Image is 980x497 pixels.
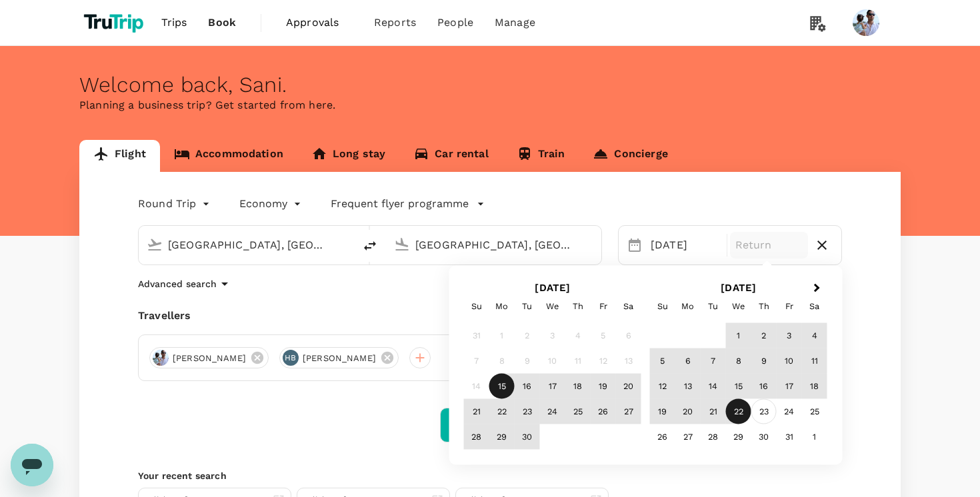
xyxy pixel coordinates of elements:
[802,374,827,399] div: Choose Saturday, October 18th, 2025
[701,294,726,319] div: Tuesday
[440,408,540,442] button: Find flights
[160,140,297,172] a: Accommodation
[495,15,535,31] span: Manage
[464,323,641,450] div: Month September, 2025
[675,399,701,424] div: Choose Monday, October 20th, 2025
[751,399,777,424] div: Choose Thursday, October 23rd, 2025
[153,350,169,366] img: avatar-6695f0dd85a4d.png
[675,294,701,319] div: Monday
[726,294,751,319] div: Wednesday
[701,374,726,399] div: Choose Tuesday, October 14th, 2025
[592,243,595,246] button: Open
[726,323,751,348] div: Choose Wednesday, October 1st, 2025
[515,348,540,374] div: Not available Tuesday, September 9th, 2025
[751,323,777,348] div: Choose Thursday, October 2nd, 2025
[591,348,616,374] div: Not available Friday, September 12th, 2025
[751,348,777,374] div: Choose Thursday, October 9th, 2025
[331,196,485,212] button: Frequent flyer programme
[464,323,489,348] div: Not available Sunday, August 31st, 2025
[331,196,469,212] p: Frequent flyer programme
[79,97,901,113] p: Planning a business trip? Get started from here.
[540,294,565,319] div: Wednesday
[460,282,646,294] h2: [DATE]
[540,348,565,374] div: Not available Wednesday, September 10th, 2025
[807,278,829,300] button: Next Month
[616,294,641,319] div: Saturday
[565,374,591,399] div: Choose Thursday, September 18th, 2025
[489,424,515,450] div: Choose Monday, September 29th, 2025
[138,193,213,215] div: Round Trip
[650,374,675,399] div: Choose Sunday, October 12th, 2025
[374,15,416,31] span: Reports
[777,374,802,399] div: Choose Friday, October 17th, 2025
[650,424,675,450] div: Choose Sunday, October 26th, 2025
[777,348,802,374] div: Choose Friday, October 10th, 2025
[283,350,299,366] div: HB
[138,276,233,292] button: Advanced search
[540,374,565,399] div: Choose Wednesday, September 17th, 2025
[297,140,399,172] a: Long stay
[616,374,641,399] div: Choose Saturday, September 20th, 2025
[565,294,591,319] div: Thursday
[138,469,842,482] p: Your recent search
[464,399,489,424] div: Choose Sunday, September 21st, 2025
[515,374,540,399] div: Choose Tuesday, September 16th, 2025
[464,348,489,374] div: Not available Sunday, September 7th, 2025
[591,399,616,424] div: Choose Friday, September 26th, 2025
[675,374,701,399] div: Choose Monday, October 13th, 2025
[726,374,751,399] div: Choose Wednesday, October 15th, 2025
[79,73,901,97] div: Welcome back , Sani .
[464,294,489,319] div: Sunday
[540,323,565,348] div: Not available Wednesday, September 3rd, 2025
[701,348,726,374] div: Choose Tuesday, October 7th, 2025
[415,235,573,255] input: Going to
[515,424,540,450] div: Choose Tuesday, September 30th, 2025
[650,323,827,450] div: Month October, 2025
[591,294,616,319] div: Friday
[726,424,751,450] div: Choose Wednesday, October 29th, 2025
[79,140,160,172] a: Flight
[515,294,540,319] div: Tuesday
[138,277,217,290] p: Advanced search
[437,15,473,31] span: People
[138,308,842,324] div: Travellers
[751,424,777,450] div: Choose Thursday, October 30th, 2025
[489,399,515,424] div: Choose Monday, September 22nd, 2025
[591,374,616,399] div: Choose Friday, September 19th, 2025
[565,399,591,424] div: Choose Thursday, September 25th, 2025
[802,294,827,319] div: Saturday
[735,237,803,253] p: Return
[489,323,515,348] div: Not available Monday, September 1st, 2025
[79,8,151,37] img: TruTrip logo
[489,374,515,399] div: Choose Monday, September 15th, 2025
[540,399,565,424] div: Choose Wednesday, September 24th, 2025
[149,347,269,368] div: [PERSON_NAME]
[701,424,726,450] div: Choose Tuesday, October 28th, 2025
[208,15,236,31] span: Book
[726,348,751,374] div: Choose Wednesday, October 8th, 2025
[503,140,579,172] a: Train
[165,352,254,365] span: [PERSON_NAME]
[168,235,326,255] input: Depart from
[489,294,515,319] div: Monday
[675,424,701,450] div: Choose Monday, October 27th, 2025
[286,15,353,31] span: Approvals
[802,323,827,348] div: Choose Saturday, October 4th, 2025
[279,347,399,368] div: HB[PERSON_NAME]
[802,348,827,374] div: Choose Saturday, October 11th, 2025
[565,348,591,374] div: Not available Thursday, September 11th, 2025
[645,282,831,294] h2: [DATE]
[515,323,540,348] div: Not available Tuesday, September 2nd, 2025
[802,424,827,450] div: Choose Saturday, November 1st, 2025
[853,9,879,36] img: Sani Gouw
[802,399,827,424] div: Choose Saturday, October 25th, 2025
[579,140,681,172] a: Concierge
[650,294,675,319] div: Sunday
[345,243,347,246] button: Open
[751,294,777,319] div: Thursday
[701,399,726,424] div: Choose Tuesday, October 21st, 2025
[239,193,304,215] div: Economy
[354,230,386,262] button: delete
[777,294,802,319] div: Friday
[464,374,489,399] div: Not available Sunday, September 14th, 2025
